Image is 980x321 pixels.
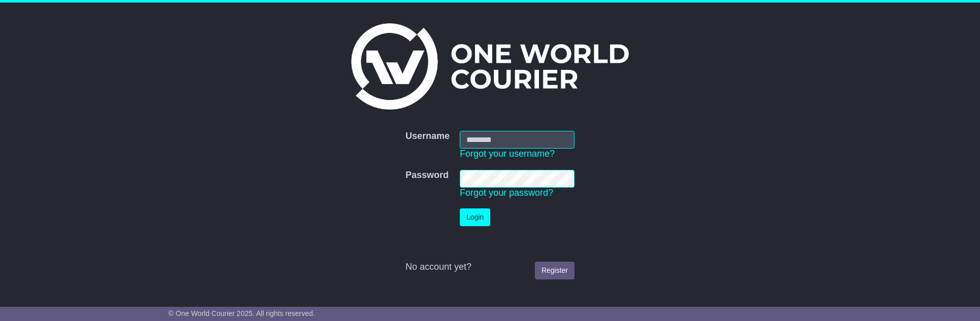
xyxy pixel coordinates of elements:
[460,188,553,198] a: Forgot your password?
[405,170,449,181] label: Password
[405,131,450,142] label: Username
[535,262,575,279] a: Register
[351,23,628,110] img: One World
[460,149,555,159] a: Forgot your username?
[168,309,315,317] span: © One World Courier 2025. All rights reserved.
[460,208,490,226] button: Login
[405,262,575,273] div: No account yet?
